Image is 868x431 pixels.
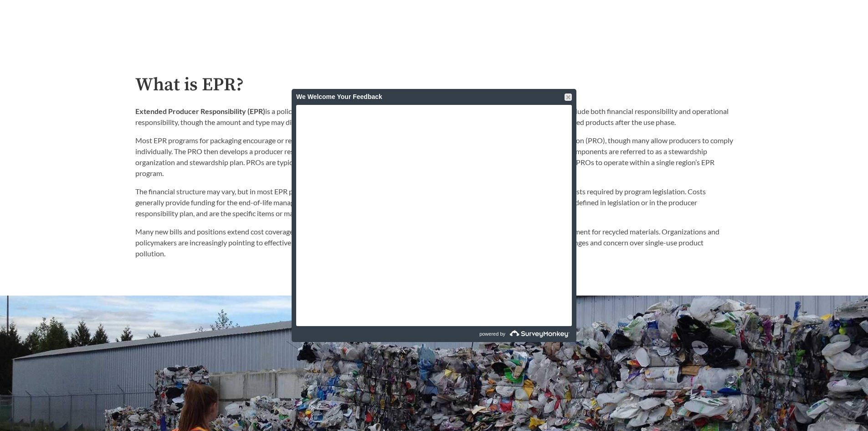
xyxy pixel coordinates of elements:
[135,226,733,259] p: Many new bills and positions extend cost coverage to include outreach and education, infrastructu...
[135,106,733,128] p: is a policy approach that assigns producers responsibility for the end-of-life of products. This ...
[135,107,265,115] strong: Extended Producer Responsibility (EPR)
[435,326,572,342] a: powered by
[135,186,733,219] p: The financial structure may vary, but in most EPR programs producers pay fees to the PRO. The PRO...
[135,75,733,95] h2: What is EPR?
[296,89,572,105] div: We Welcome Your Feedback
[135,135,733,179] p: Most EPR programs for packaging encourage or require producers of packaging products to join a co...
[479,326,505,342] span: powered by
